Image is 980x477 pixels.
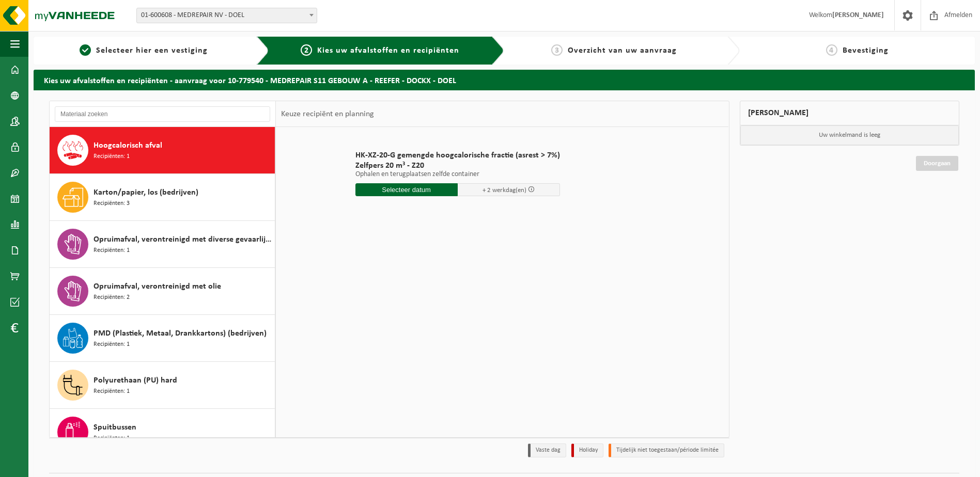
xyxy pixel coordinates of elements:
[94,233,272,246] span: Opruimafval, verontreinigd met diverse gevaarlijke afvalstoffen
[94,152,130,162] span: Recipiënten: 1
[94,421,136,434] span: Spuitbussen
[317,46,459,55] span: Kies uw afvalstoffen en recipiënten
[740,101,960,125] div: [PERSON_NAME]
[276,101,379,127] div: Keuze recipiënt en planning
[94,387,130,396] span: Recipiënten: 1
[55,106,270,122] input: Materiaal zoeken
[551,44,563,56] span: 3
[94,340,130,349] span: Recipiënten: 1
[94,199,130,209] span: Recipiënten: 3
[50,315,275,362] button: PMD (Plastiek, Metaal, Drankkartons) (bedrijven) Recipiënten: 1
[50,127,275,174] button: Hoogcalorisch afval Recipiënten: 1
[96,46,208,55] span: Selecteer hier een vestiging
[50,221,275,268] button: Opruimafval, verontreinigd met diverse gevaarlijke afvalstoffen Recipiënten: 1
[571,443,603,457] li: Holiday
[568,46,677,55] span: Overzicht van uw aanvraag
[916,156,958,171] a: Doorgaan
[355,183,458,196] input: Selecteer datum
[80,44,91,56] span: 1
[34,70,975,90] h2: Kies uw afvalstoffen en recipiënten - aanvraag voor 10-779540 - MEDREPAIR S11 GEBOUW A - REEFER -...
[94,434,130,443] span: Recipiënten: 1
[94,139,162,152] span: Hoogcalorisch afval
[609,443,724,457] li: Tijdelijk niet toegestaan/période limitée
[832,11,884,19] strong: [PERSON_NAME]
[94,327,267,340] span: PMD (Plastiek, Metaal, Drankkartons) (bedrijven)
[39,44,248,57] a: 1Selecteer hier een vestiging
[740,125,959,145] p: Uw winkelmand is leeg
[301,44,312,56] span: 2
[50,362,275,409] button: Polyurethaan (PU) hard Recipiënten: 1
[94,293,130,303] span: Recipiënten: 2
[355,150,560,161] span: HK-XZ-20-G gemengde hoogcalorische fractie (asrest > 7%)
[483,187,526,194] span: + 2 werkdag(en)
[137,8,317,23] span: 01-600608 - MEDREPAIR NV - DOEL
[94,280,221,293] span: Opruimafval, verontreinigd met olie
[50,174,275,221] button: Karton/papier, los (bedrijven) Recipiënten: 3
[355,171,560,178] p: Ophalen en terugplaatsen zelfde container
[50,268,275,315] button: Opruimafval, verontreinigd met olie Recipiënten: 2
[528,443,566,457] li: Vaste dag
[843,46,889,55] span: Bevestiging
[94,374,177,387] span: Polyurethaan (PU) hard
[355,161,560,171] span: Zelfpers 20 m³ - Z20
[94,246,130,256] span: Recipiënten: 1
[94,186,198,199] span: Karton/papier, los (bedrijven)
[50,409,275,456] button: Spuitbussen Recipiënten: 1
[826,44,837,56] span: 4
[136,8,317,23] span: 01-600608 - MEDREPAIR NV - DOEL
